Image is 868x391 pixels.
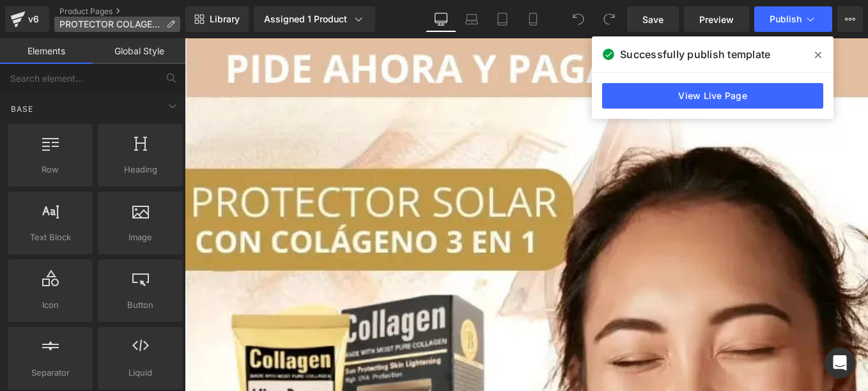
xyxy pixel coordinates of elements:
[837,6,863,32] button: More
[12,298,89,312] span: Icon
[518,6,548,32] a: Mobile
[102,163,179,176] span: Heading
[684,6,749,32] a: Preview
[5,6,49,32] a: v6
[566,6,591,32] button: Undo
[596,6,622,32] button: Redo
[754,6,832,32] button: Publish
[699,13,734,26] span: Preview
[59,19,161,29] span: PROTECTOR COLAGENO
[93,38,185,64] a: Global Style
[426,6,456,32] a: Desktop
[487,6,518,32] a: Tablet
[770,14,802,24] span: Publish
[102,366,179,379] span: Liquid
[26,11,42,27] div: v6
[210,13,240,25] span: Library
[642,13,663,26] span: Save
[102,298,179,312] span: Button
[59,6,185,17] a: Product Pages
[825,348,855,378] div: Open Intercom Messenger
[10,103,35,115] span: Base
[12,366,89,379] span: Separator
[185,6,249,32] a: New Library
[102,231,179,244] span: Image
[456,6,487,32] a: Laptop
[12,231,89,244] span: Text Block
[602,83,823,109] a: View Live Page
[264,13,365,26] div: Assigned 1 Product
[620,47,770,62] span: Successfully publish template
[12,163,89,176] span: Row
